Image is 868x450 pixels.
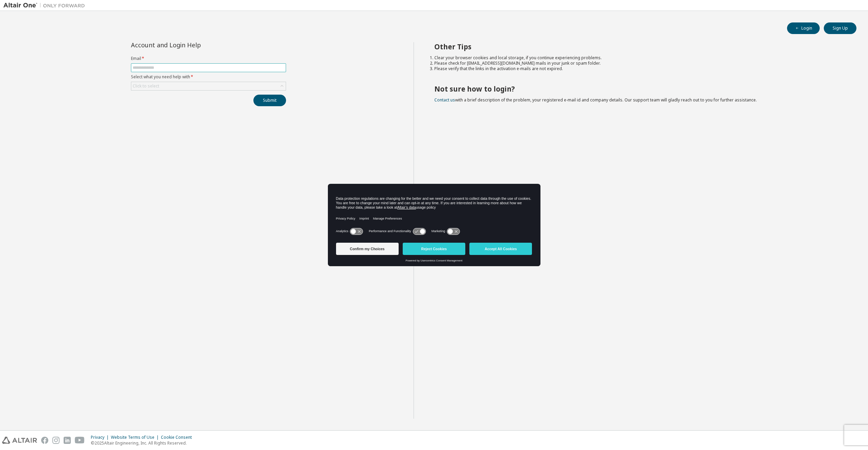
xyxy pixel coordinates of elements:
[434,66,845,71] li: Please verify that the links in the activation e-mails are not expired.
[91,440,196,446] p: © 2025 Altair Engineering, Inc. All Rights Reserved.
[434,84,845,93] h2: Not sure how to login?
[64,437,71,444] img: linkedin.svg
[52,437,60,444] img: instagram.svg
[3,2,88,9] img: Altair One
[133,83,159,89] div: Click to select
[91,435,111,440] div: Privacy
[131,82,286,90] div: Click to select
[253,95,286,106] button: Submit
[75,437,85,444] img: youtube.svg
[111,435,161,440] div: Website Terms of Use
[787,22,820,34] button: Login
[2,437,37,444] img: altair_logo.svg
[434,42,845,51] h2: Other Tips
[434,97,455,103] a: Contact us
[434,55,845,61] li: Clear your browser cookies and local storage, if you continue experiencing problems.
[824,22,856,34] button: Sign Up
[41,437,48,444] img: facebook.svg
[131,42,255,48] div: Account and Login Help
[161,435,196,440] div: Cookie Consent
[131,56,286,61] label: Email
[434,61,845,66] li: Please check for [EMAIL_ADDRESS][DOMAIN_NAME] mails in your junk or spam folder.
[434,97,757,103] span: with a brief description of the problem, your registered e-mail id and company details. Our suppo...
[131,74,286,80] label: Select what you need help with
